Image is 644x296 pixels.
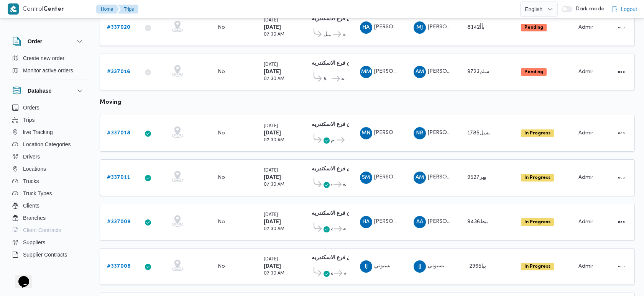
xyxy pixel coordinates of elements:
[578,219,595,224] span: Admin
[264,213,278,217] small: [DATE]
[264,271,284,276] small: 07:30 AM
[524,175,550,180] b: In Progress
[615,172,628,184] button: Actions
[414,66,426,78] div: Ahmad Muhammad Wsal Alshrqaoi
[615,260,628,273] button: Actions
[43,7,64,12] b: Center
[414,172,426,184] div: Ahmad Muhammad Wsal Alshrqaoi
[264,69,281,74] b: [DATE]
[428,130,517,135] span: [PERSON_NAME] [PERSON_NAME]
[312,211,358,216] b: دانون فرع الاسكندريه
[312,122,358,127] b: دانون فرع الاسكندريه
[264,257,278,262] small: [DATE]
[264,219,281,224] b: [DATE]
[9,212,87,224] button: Branches
[218,219,225,226] div: No
[23,115,35,124] span: Trips
[264,124,278,128] small: [DATE]
[615,216,628,228] button: Actions
[343,224,346,234] span: دانون فرع الاسكندريه
[524,220,550,224] b: In Progress
[521,24,547,31] span: Pending
[9,249,87,261] button: Supplier Contracts
[324,30,332,39] span: قسم ثان الرمل
[331,269,333,278] span: قسم ثان المنتزة
[414,260,426,273] div: Ibrahem Jmuaah Dsaoqai Bsaioni
[9,52,87,64] button: Create new order
[9,187,87,200] button: Truck Types
[218,174,225,181] div: No
[524,25,543,30] b: Pending
[416,216,423,228] span: AA
[9,114,87,126] button: Trips
[374,219,463,224] span: [PERSON_NAME] [PERSON_NAME]
[578,25,595,30] span: Admin
[615,66,628,78] button: Actions
[467,69,490,74] span: سلم9723
[374,25,463,29] span: [PERSON_NAME] [PERSON_NAME]
[428,219,517,224] span: [PERSON_NAME] [PERSON_NAME]
[374,130,418,135] span: [PERSON_NAME]
[9,175,87,187] button: Trucks
[107,175,130,180] b: # 337011
[362,21,370,34] span: HA
[12,37,84,46] button: Order
[467,131,490,136] span: بسل1785
[12,86,84,95] button: Database
[96,5,119,14] button: Home
[416,66,424,78] span: AM
[615,21,628,34] button: Actions
[107,23,130,32] a: #337020
[346,136,346,145] span: دانون فرع الاسكندريه
[264,227,284,231] small: 07:30 AM
[360,127,372,139] div: Muhammad Nasar Raian Mahmood
[342,30,346,39] span: دانون فرع الاسكندريه
[218,263,225,270] div: No
[23,213,46,222] span: Branches
[324,74,331,83] span: قسم المنتزة
[467,25,485,30] span: بأأ8142
[416,21,423,34] span: MJ
[218,130,225,137] div: No
[521,263,554,270] span: In Progress
[9,163,87,175] button: Locations
[360,21,372,34] div: Hanei Aihab Sbhai Abadalazaiaz Ibrahem
[362,216,370,228] span: HA
[23,250,67,259] span: Supplier Contracts
[28,37,42,46] h3: Order
[428,263,493,268] span: ابراهيم جمعه دسوقي بسيوني
[9,224,87,236] button: Client Contracts
[264,264,281,269] b: [DATE]
[331,180,332,189] span: قسم المنشية
[615,127,628,139] button: Actions
[23,140,71,149] span: Location Categories
[331,136,335,145] span: قسم [PERSON_NAME]
[107,69,130,74] b: # 337016
[23,238,45,247] span: Suppliers
[361,127,370,139] span: MN
[264,18,278,23] small: [DATE]
[107,219,130,224] b: # 337009
[107,25,130,30] b: # 337020
[343,180,346,189] span: دانون فرع الاسكندريه
[23,54,64,63] span: Create new order
[23,66,73,75] span: Monitor active orders
[365,260,368,273] span: IJ
[521,218,554,226] span: In Progress
[343,269,346,278] span: دانون فرع الاسكندريه
[521,68,547,76] span: Pending
[521,129,554,137] span: In Progress
[107,262,131,271] a: #337008
[23,177,39,186] span: Trucks
[264,138,284,142] small: 07:30 AM
[360,172,372,184] div: Sbhai Muhammad Dsaoqai Muhammad
[578,175,595,180] span: Admin
[578,69,595,74] span: Admin
[28,86,51,95] h3: Database
[578,264,595,269] span: Admin
[428,69,472,74] span: [PERSON_NAME]
[8,265,32,288] iframe: chat widget
[361,66,371,78] span: MM
[23,201,39,210] span: Clients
